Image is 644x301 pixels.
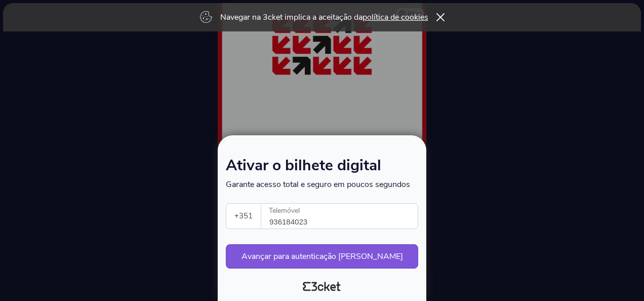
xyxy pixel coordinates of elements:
p: Navegar na 3cket implica a aceitação da [220,12,428,23]
p: Garante acesso total e seguro em poucos segundos [226,179,418,190]
button: Avançar para autenticação [PERSON_NAME] [226,244,418,269]
h1: Ativar o bilhete digital [226,159,418,179]
label: Telemóvel [261,204,419,218]
input: Telemóvel [269,204,418,229]
a: política de cookies [363,12,428,23]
